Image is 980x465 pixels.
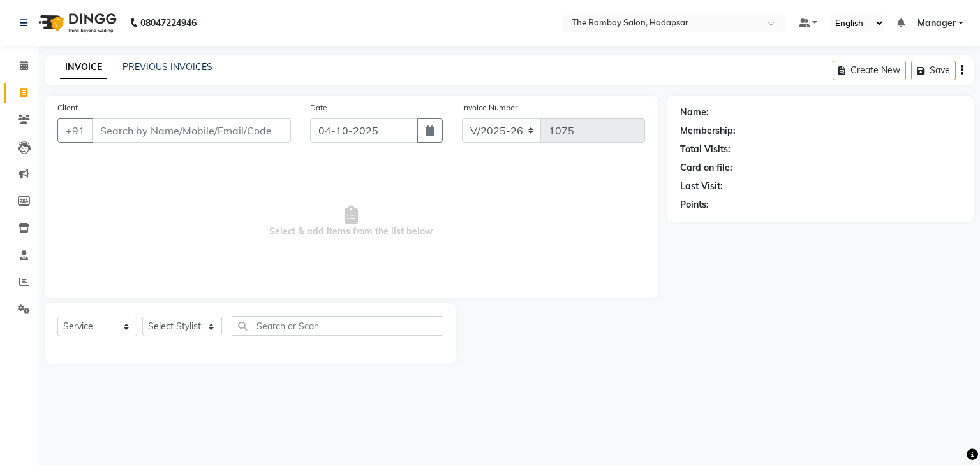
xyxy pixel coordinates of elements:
[232,316,443,336] input: Search or Scan
[680,180,723,193] div: Last Visit:
[680,198,709,211] div: Points:
[680,161,732,175] div: Card on file:
[140,5,197,41] b: 08047224946
[680,143,731,156] div: Total Visits:
[917,17,956,30] span: Manager
[911,61,956,80] button: Save
[122,61,212,73] a: PREVIOUS INVOICES
[310,102,327,113] label: Date
[57,102,78,113] label: Client
[680,124,736,138] div: Membership:
[462,102,517,113] label: Invoice Number
[57,118,93,143] button: +91
[833,61,906,80] button: Create New
[33,5,120,41] img: logo
[680,106,709,119] div: Name:
[92,118,291,143] input: Search by Name/Mobile/Email/Code
[57,158,645,285] span: Select & add items from the list below
[60,56,107,79] a: INVOICE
